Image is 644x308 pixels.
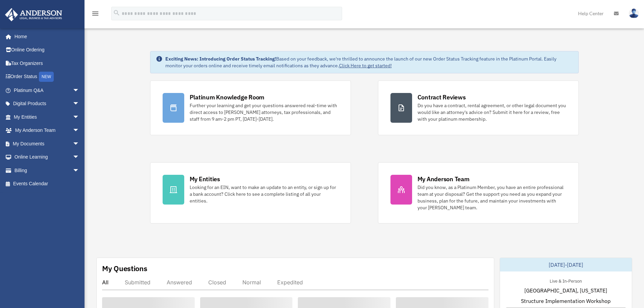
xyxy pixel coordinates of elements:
a: Home [5,30,86,43]
a: Billingarrow_drop_down [5,164,90,177]
a: menu [91,12,99,18]
div: Normal [242,279,261,286]
a: My Entitiesarrow_drop_down [5,110,90,124]
a: Online Learningarrow_drop_down [5,150,90,164]
span: arrow_drop_down [73,84,86,97]
span: arrow_drop_down [73,150,86,164]
div: Answered [167,279,192,286]
span: Structure Implementation Workshop [521,297,611,305]
div: Did you know, as a Platinum Member, you have an entire professional team at your disposal? Get th... [418,184,566,211]
div: Further your learning and get your questions answered real-time with direct access to [PERSON_NAM... [190,102,338,122]
a: My Documentsarrow_drop_down [5,137,90,150]
a: Digital Productsarrow_drop_down [5,97,90,111]
a: My Anderson Teamarrow_drop_down [5,124,90,137]
div: Do you have a contract, rental agreement, or other legal document you would like an attorney's ad... [418,102,566,122]
a: My Entities Looking for an EIN, want to make an update to an entity, or sign up for a bank accoun... [150,162,351,223]
a: My Anderson Team Did you know, as a Platinum Member, you have an entire professional team at your... [378,162,579,223]
div: Live & In-Person [544,277,587,284]
div: All [102,279,109,286]
span: arrow_drop_down [73,97,86,111]
a: Online Ordering [5,43,90,57]
span: arrow_drop_down [73,110,86,124]
div: Submitted [125,279,150,286]
span: arrow_drop_down [73,137,86,151]
a: Events Calendar [5,177,90,191]
i: search [113,9,120,17]
div: Closed [208,279,226,286]
div: Expedited [277,279,303,286]
div: My Entities [190,175,220,183]
div: NEW [39,72,54,82]
div: Looking for an EIN, want to make an update to an entity, or sign up for a bank account? Click her... [190,184,338,204]
a: Tax Organizers [5,56,90,70]
a: Platinum Q&Aarrow_drop_down [5,84,90,97]
img: User Pic [629,8,639,18]
img: Anderson Advisors Platinum Portal [3,8,64,21]
div: Contract Reviews [418,93,466,101]
span: arrow_drop_down [73,124,86,138]
a: Order StatusNEW [5,70,90,84]
a: Contract Reviews Do you have a contract, rental agreement, or other legal document you would like... [378,80,579,135]
div: Based on your feedback, we're thrilled to announce the launch of our new Order Status Tracking fe... [165,55,573,69]
a: Platinum Knowledge Room Further your learning and get your questions answered real-time with dire... [150,80,351,135]
div: My Questions [102,263,147,274]
a: Click Here to get started! [339,63,392,69]
div: [DATE]-[DATE] [500,258,632,271]
span: arrow_drop_down [73,164,86,177]
div: My Anderson Team [418,175,470,183]
div: Platinum Knowledge Room [190,93,265,101]
span: [GEOGRAPHIC_DATA], [US_STATE] [524,286,607,294]
strong: Exciting News: Introducing Order Status Tracking! [165,56,276,62]
i: menu [91,9,99,18]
